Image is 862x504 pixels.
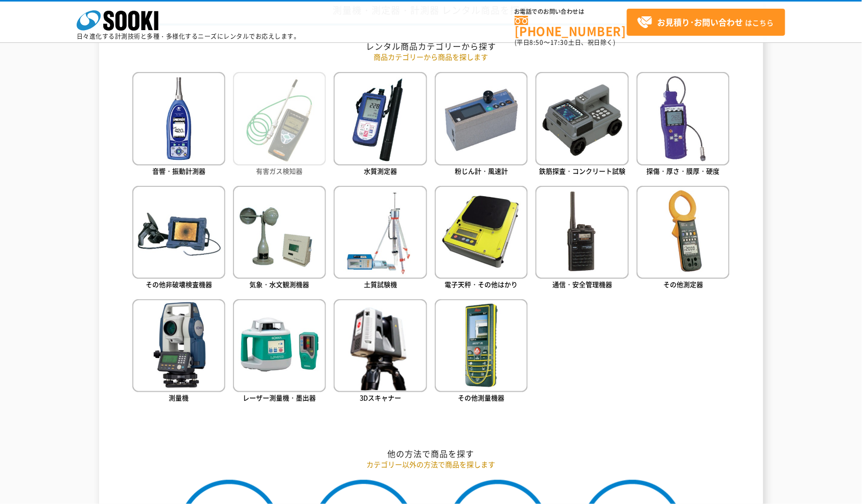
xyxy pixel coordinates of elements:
[539,166,625,176] span: 鉄筋探査・コンクリート試験
[257,166,303,176] span: 有害ガス検知器
[233,186,326,279] img: 気象・水文観測機器
[435,186,528,279] img: 電子天秤・その他はかり
[360,393,401,402] span: 3Dスキャナー
[364,166,397,176] span: 水質測定器
[132,186,225,292] a: その他非破壊検査機器
[334,72,427,165] img: 水質測定器
[658,16,743,28] strong: お見積り･お問い合わせ
[152,166,205,176] span: 音響・振動計測器
[535,72,628,165] img: 鉄筋探査・コンクリート試験
[535,72,628,178] a: 鉄筋探査・コンクリート試験
[552,279,612,289] span: 通信・安全管理機器
[132,459,730,470] p: カテゴリー以外の方法で商品を探します
[132,448,730,459] h2: 他の方法で商品を探す
[458,393,505,402] span: その他測量機器
[445,279,518,289] span: 電子天秤・その他はかり
[535,186,628,279] img: 通信・安全管理機器
[233,299,326,392] img: レーザー測量機・墨出器
[233,72,326,165] img: 有害ガス検知器
[250,279,310,289] span: 気象・水文観測機器
[334,186,427,292] a: 土質試験機
[364,279,397,289] span: 土質試験機
[334,299,427,392] img: 3Dスキャナー
[455,166,508,176] span: 粉じん計・風速計
[132,299,225,405] a: 測量機
[435,299,528,392] img: その他測量機器
[233,186,326,292] a: 気象・水文観測機器
[663,279,703,289] span: その他測定器
[627,9,785,36] a: お見積り･お問い合わせはこちら
[637,186,730,279] img: その他測定器
[647,166,720,176] span: 探傷・厚さ・膜厚・硬度
[637,72,730,178] a: 探傷・厚さ・膜厚・硬度
[334,299,427,405] a: 3Dスキャナー
[515,38,616,47] span: (平日 ～ 土日、祝日除く)
[169,393,189,402] span: 測量機
[637,72,730,165] img: 探傷・厚さ・膜厚・硬度
[435,299,528,405] a: その他測量機器
[132,72,225,178] a: 音響・振動計測器
[334,72,427,178] a: 水質測定器
[637,186,730,292] a: その他測定器
[132,299,225,392] img: 測量機
[550,38,569,47] span: 17:30
[535,186,628,292] a: 通信・安全管理機器
[77,33,300,39] p: 日々進化する計測技術と多種・多様化するニーズにレンタルでお応えします。
[530,38,544,47] span: 8:50
[233,72,326,178] a: 有害ガス検知器
[233,299,326,405] a: レーザー測量機・墨出器
[435,186,528,292] a: 電子天秤・その他はかり
[515,9,627,15] span: お電話でのお問い合わせは
[132,186,225,279] img: その他非破壊検査機器
[515,16,627,37] a: [PHONE_NUMBER]
[132,72,225,165] img: 音響・振動計測器
[132,52,730,62] p: 商品カテゴリーから商品を探します
[334,186,427,279] img: 土質試験機
[435,72,528,178] a: 粉じん計・風速計
[637,15,774,30] span: はこちら
[146,279,212,289] span: その他非破壊検査機器
[435,72,528,165] img: 粉じん計・風速計
[243,393,316,402] span: レーザー測量機・墨出器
